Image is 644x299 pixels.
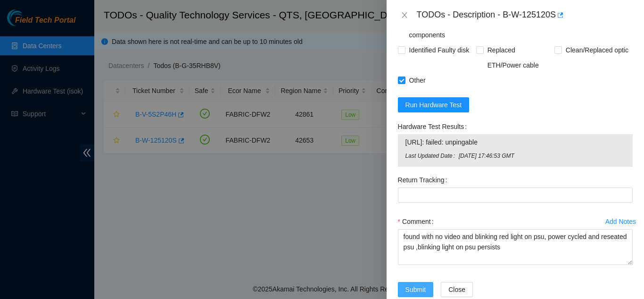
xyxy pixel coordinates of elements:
[398,119,471,134] label: Hardware Test Results
[605,218,636,225] div: Add Notes
[562,43,632,58] span: Clean/Replaced optic
[398,188,633,203] input: Return Tracking
[398,172,451,188] label: Return Tracking
[398,11,411,20] button: Close
[441,282,473,297] button: Close
[417,8,633,23] div: TODOs - Description - B-W-125120S
[605,214,636,229] button: Add Notes
[398,214,438,229] label: Comment
[405,284,426,295] span: Submit
[484,43,554,73] span: Replaced ETH/Power cable
[398,282,434,297] button: Submit
[405,137,625,147] span: [URL]: failed: unpingable
[398,97,470,112] button: Run Hardware Test
[405,152,459,161] span: Last Updated Date
[401,11,408,19] span: close
[405,43,473,58] span: Identified Faulty disk
[448,284,465,295] span: Close
[398,229,633,265] textarea: Comment
[459,152,625,161] span: [DATE] 17:46:53 GMT
[405,73,429,88] span: Other
[405,100,462,110] span: Run Hardware Test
